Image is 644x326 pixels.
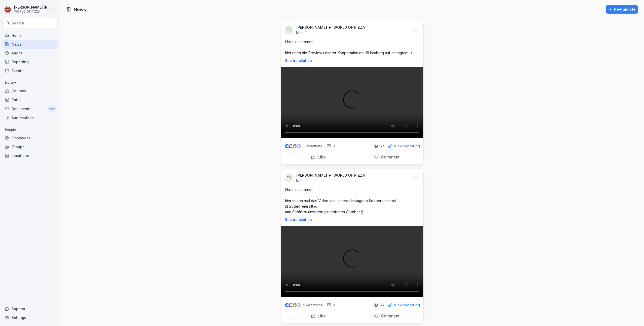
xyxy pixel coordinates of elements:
[327,144,335,149] div: 0
[606,5,638,14] button: New update
[3,31,57,40] a: Home
[3,151,57,160] a: Locations
[380,303,384,307] p: 65
[3,66,57,75] a: Events
[285,218,419,222] p: See translation
[14,5,51,10] p: [PERSON_NAME] [PERSON_NAME]
[285,59,419,63] p: See translation
[3,57,57,66] a: Reporting
[608,7,635,12] div: New update
[3,86,57,95] a: Courses
[3,142,57,151] a: Groups
[285,303,289,307] img: like
[3,304,57,313] div: Support
[380,144,384,148] p: 62
[293,144,297,148] img: celebrate
[333,173,365,178] p: WORLD OF PIZZA
[316,313,326,318] p: Like
[394,303,420,307] p: View reporting
[327,303,335,308] div: 0
[296,144,301,148] img: inspiring
[379,154,399,159] p: Comment
[47,106,56,112] div: New
[3,104,57,113] a: DocumentsNew
[293,303,297,307] img: celebrate
[394,144,420,148] p: View reporting
[3,104,57,113] div: Documents
[289,144,293,148] img: love
[74,6,86,13] h1: News
[285,144,289,148] img: like
[296,179,306,183] p: [DATE]
[3,95,57,104] a: Paths
[3,113,57,122] a: Automations
[303,144,322,148] p: 5 Reactions
[3,79,57,87] p: Library
[316,154,326,159] p: Like
[12,21,24,26] p: Search
[285,25,294,35] div: FK
[3,134,57,142] a: Employees
[14,10,51,13] p: WORLD OF PIZZA
[3,313,57,322] a: Settings
[379,313,399,318] p: Comment
[296,303,301,307] img: inspiring
[333,25,365,30] p: WORLD OF PIZZA
[296,173,327,178] p: [PERSON_NAME]
[289,303,293,307] img: love
[285,187,419,215] p: Hallo zusammen, hier schon mal das Video von unserer Instagram Kooperation mit @glutenfreierallta...
[3,49,57,57] a: Audits
[3,126,57,134] p: People
[285,39,419,56] p: Hallo zusammen, hier noch die Preview unserer Kooperation mit #Hamburg auf Instagram :)
[296,31,306,35] p: [DATE]
[285,173,294,182] div: FK
[296,25,327,30] p: [PERSON_NAME]
[303,303,322,307] p: 4 Reactions
[3,40,57,49] a: News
